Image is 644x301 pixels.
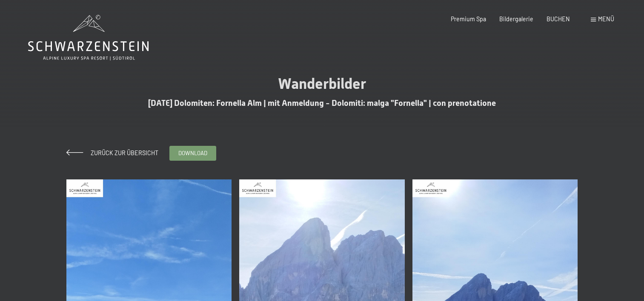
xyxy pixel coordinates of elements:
[278,75,366,92] span: Wanderbilder
[85,149,158,156] span: Zurück zur Übersicht
[66,149,158,156] a: Zurück zur Übersicht
[499,15,533,23] a: Bildergalerie
[547,15,570,23] a: BUCHEN
[598,15,614,23] span: Menü
[148,98,496,108] span: [DATE] Dolomiten: Fornella Alm | mit Anmeldung - Dolomiti: malga "Fornella" | con prenotatione
[451,15,486,23] a: Premium Spa
[178,149,207,157] span: download
[170,146,216,160] a: download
